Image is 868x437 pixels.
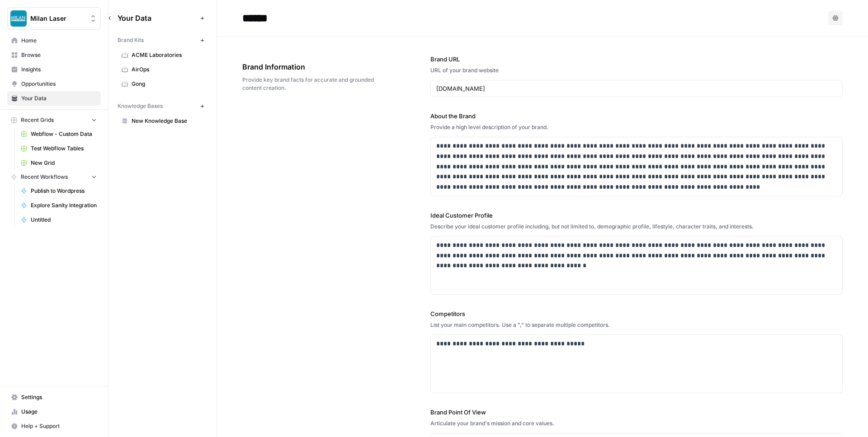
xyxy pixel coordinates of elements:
[132,65,203,74] span: AirOps
[17,213,101,227] a: Untitled
[21,94,97,102] span: Your Data
[7,33,101,48] a: Home
[118,62,208,77] a: AirOps
[7,7,101,30] button: Workspace: Milan Laser
[21,116,54,124] span: Recent Grids
[31,187,97,195] span: Publish to Wordpress
[430,223,843,231] div: Describe your ideal customer profile including, but not limited to, demographic profile, lifestyl...
[21,37,97,45] span: Home
[436,84,837,93] input: www.sundaysoccer.com
[430,66,843,74] div: URL of your brand website
[21,422,97,430] span: Help + Support
[30,14,85,23] span: Milan Laser
[430,123,843,131] div: Provide a high level description of your brand.
[21,51,97,59] span: Browse
[31,201,97,209] span: Explore Sanity Integration
[31,144,97,153] span: Test Webflow Tables
[7,390,101,404] a: Settings
[430,55,843,64] label: Brand URL
[430,211,843,220] label: Ideal Customer Profile
[242,76,380,92] span: Provide key brand facts for accurate and grounded content creation.
[10,10,27,27] img: Milan Laser Logo
[21,65,97,74] span: Insights
[118,77,208,91] a: Gong
[430,419,843,428] div: Articulate your brand's mission and core values.
[17,184,101,198] a: Publish to Wordpress
[21,80,97,88] span: Opportunities
[430,321,843,329] div: List your main competitors. Use a "," to separate multiple competitors.
[7,419,101,433] button: Help + Support
[132,80,203,88] span: Gong
[31,130,97,138] span: Webflow - Custom Data
[7,170,101,184] button: Recent Workflows
[31,159,97,167] span: New Grid
[17,156,101,170] a: New Grid
[118,13,197,23] span: Your Data
[17,127,101,141] a: Webflow - Custom Data
[17,141,101,156] a: Test Webflow Tables
[118,48,208,62] a: ACME Laboratories
[31,216,97,224] span: Untitled
[21,393,97,401] span: Settings
[132,51,203,59] span: ACME Laboratories
[118,114,208,128] a: New Knowledge Base
[118,102,163,110] span: Knowledge Bases
[21,173,68,181] span: Recent Workflows
[7,62,101,77] a: Insights
[430,408,843,417] label: Brand Point Of View
[17,198,101,213] a: Explore Sanity Integration
[118,36,144,44] span: Brand Kits
[7,113,101,127] button: Recent Grids
[430,309,843,318] label: Competitors
[430,112,843,121] label: About the Brand
[21,408,97,416] span: Usage
[242,61,380,72] span: Brand Information
[7,48,101,62] a: Browse
[7,77,101,91] a: Opportunities
[7,91,101,106] a: Your Data
[7,404,101,419] a: Usage
[132,117,203,125] span: New Knowledge Base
